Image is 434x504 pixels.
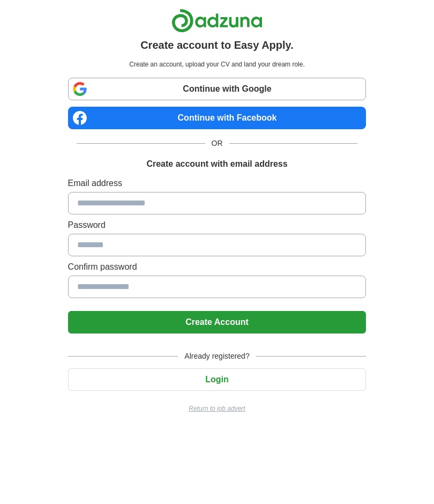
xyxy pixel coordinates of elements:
h1: Create account to Easy Apply. [140,37,294,53]
a: Return to job advert [68,404,366,413]
a: Continue with Google [68,78,366,100]
button: Create Account [68,311,366,333]
span: OR [205,138,229,149]
label: Confirm password [68,261,366,273]
h1: Create account with email address [146,158,287,171]
p: Create an account, upload your CV and land your dream role. [70,60,364,69]
label: Password [68,219,366,232]
span: Already registered? [178,351,256,362]
a: Continue with Facebook [68,107,366,129]
img: Adzuna logo [171,9,263,33]
button: Login [68,368,366,391]
a: Login [68,375,366,384]
label: Email address [68,177,366,190]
